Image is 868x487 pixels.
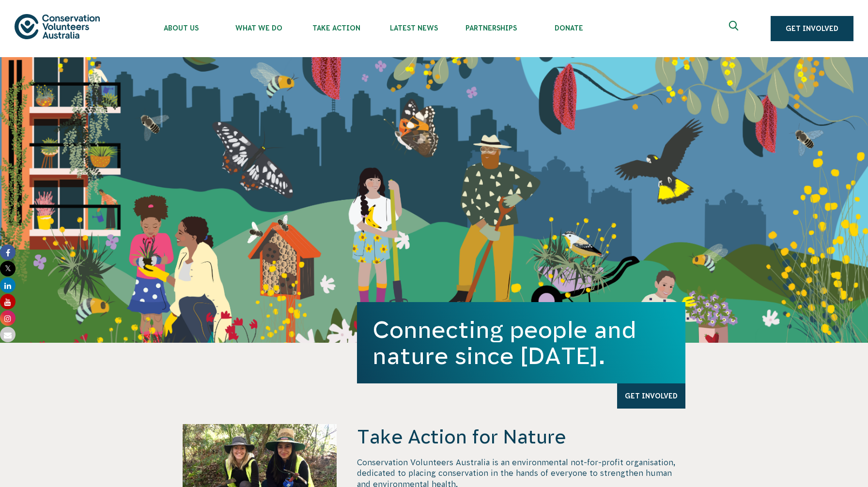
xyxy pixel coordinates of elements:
[617,383,685,409] a: Get Involved
[375,24,452,32] span: Latest News
[771,16,853,41] a: Get Involved
[372,317,670,369] h1: Connecting people and nature since [DATE].
[723,17,746,40] button: Expand search box Close search box
[729,21,741,36] span: Expand search box
[452,24,530,32] span: Partnerships
[220,24,297,32] span: What We Do
[15,14,100,39] img: logo.svg
[142,24,220,32] span: About Us
[530,24,607,32] span: Donate
[357,424,685,449] h4: Take Action for Nature
[297,24,375,32] span: Take Action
